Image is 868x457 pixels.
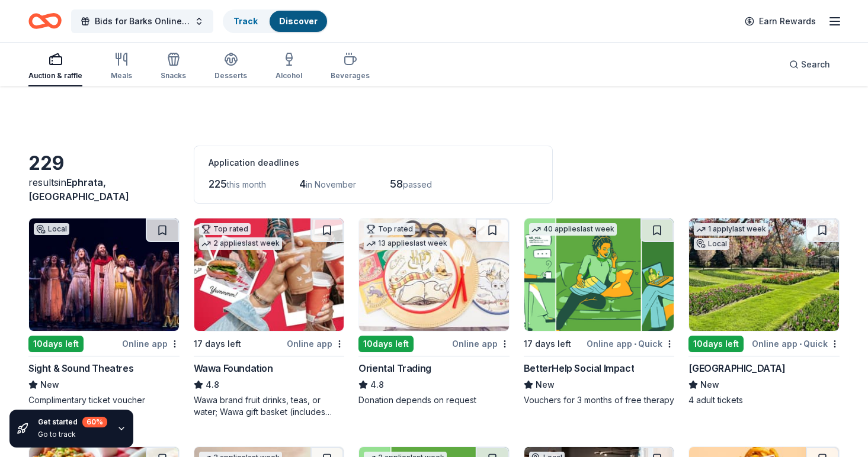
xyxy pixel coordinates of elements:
span: passed [403,179,432,189]
button: Auction & raffle [28,47,82,86]
a: Image for Wawa FoundationTop rated2 applieslast week17 days leftOnline appWawa Foundation4.8Wawa ... [194,218,345,418]
button: Alcohol [276,47,302,86]
div: Desserts [214,71,247,81]
div: Online app Quick [587,336,674,351]
img: Image for Oriental Trading [359,218,509,331]
div: Online app [287,336,344,351]
div: Beverages [331,71,370,81]
div: Wawa Foundation [194,361,273,375]
div: 2 applies last week [199,237,282,250]
div: BetterHelp Social Impact [524,361,634,375]
span: • [634,339,636,349]
img: Image for Sight & Sound Theatres [29,218,179,331]
div: Wawa brand fruit drinks, teas, or water; Wawa gift basket (includes Wawa products and coupons) [194,394,345,418]
div: Online app [452,336,510,351]
span: New [700,378,719,392]
a: Earn Rewards [738,11,823,32]
div: results [28,175,180,204]
div: Complimentary ticket voucher [28,394,180,406]
div: Vouchers for 3 months of free therapy [524,394,675,406]
div: Online app Quick [752,336,840,351]
div: 40 applies last week [529,223,617,236]
a: Image for Oriental TradingTop rated13 applieslast week10days leftOnline appOriental Trading4.8Don... [358,218,510,406]
div: Meals [111,71,132,81]
div: Local [34,223,69,235]
div: 17 days left [524,337,571,351]
img: Image for Hershey Gardens [689,218,839,331]
a: Image for Hershey Gardens1 applylast weekLocal10days leftOnline app•Quick[GEOGRAPHIC_DATA]New4 ad... [688,218,840,406]
button: TrackDiscover [223,9,328,33]
div: 229 [28,152,180,175]
div: Snacks [161,71,186,81]
div: Oriental Trading [358,361,431,375]
a: Track [233,16,258,26]
div: Donation depends on request [358,394,510,406]
div: 10 days left [28,336,84,352]
span: in [28,176,129,202]
div: 17 days left [194,337,241,351]
button: Search [780,53,840,76]
span: Bids for Barks Online Auction [95,14,190,28]
a: Image for BetterHelp Social Impact40 applieslast week17 days leftOnline app•QuickBetterHelp Socia... [524,218,675,406]
div: Local [694,238,729,250]
div: 10 days left [358,336,414,352]
span: Ephrata, [GEOGRAPHIC_DATA] [28,176,129,202]
div: 1 apply last week [694,223,768,236]
div: Top rated [199,223,251,235]
span: 58 [390,178,403,190]
span: • [799,339,802,349]
button: Meals [111,47,132,86]
span: this month [227,179,266,189]
span: Search [801,57,830,72]
span: 4 [299,178,306,190]
div: 10 days left [688,336,744,352]
a: Image for Sight & Sound TheatresLocal10days leftOnline appSight & Sound TheatresNewComplimentary ... [28,218,180,406]
button: Beverages [331,47,370,86]
span: 4.8 [370,378,384,392]
span: New [40,378,59,392]
div: Online app [122,336,180,351]
div: Sight & Sound Theatres [28,361,133,375]
button: Snacks [161,47,186,86]
span: 4.8 [206,378,219,392]
div: 60 % [82,417,107,427]
a: Discover [279,16,318,26]
button: Desserts [214,47,247,86]
img: Image for Wawa Foundation [194,218,344,331]
div: Top rated [364,223,415,235]
div: [GEOGRAPHIC_DATA] [688,361,785,375]
span: New [536,378,555,392]
div: Alcohol [276,71,302,81]
img: Image for BetterHelp Social Impact [524,218,674,331]
button: Bids for Barks Online Auction [71,9,213,33]
div: Application deadlines [209,156,538,170]
div: Go to track [38,430,107,439]
div: 4 adult tickets [688,394,840,406]
div: Auction & raffle [28,71,82,81]
span: 225 [209,178,227,190]
div: 13 applies last week [364,237,450,250]
div: Get started [38,417,107,427]
a: Home [28,7,62,35]
span: in November [306,179,356,189]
